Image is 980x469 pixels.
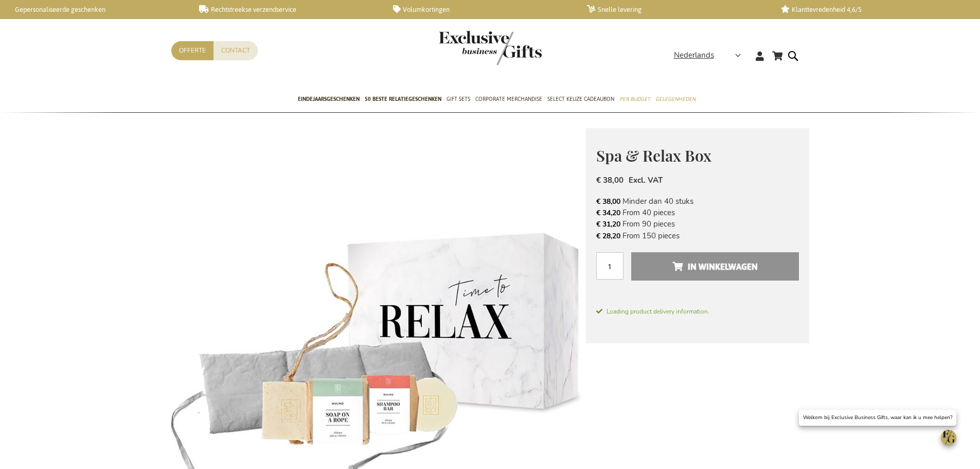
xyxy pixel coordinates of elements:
span: € 38,00 [596,175,623,185]
a: Offerte [171,41,213,60]
a: Corporate Merchandise [475,87,542,113]
span: Gelegenheden [655,94,696,105]
li: From 40 pieces [596,207,799,218]
a: Gelegenheden [655,87,696,113]
a: Contact [213,41,258,60]
a: Eindejaarsgeschenken [298,87,360,113]
a: store logo [439,31,490,65]
a: Gepersonaliseerde geschenken [5,5,183,14]
span: Corporate Merchandise [475,94,542,105]
a: Volumkortingen [393,5,571,14]
li: Minder dan 40 stuks [596,196,799,207]
a: Select Keuze Cadeaubon [547,87,614,113]
span: 50 beste relatiegeschenken [365,94,441,105]
span: Spa & Relax Box [596,145,711,166]
span: € 34,20 [596,208,620,218]
a: Gift Sets [447,87,470,113]
span: Excl. VAT [629,175,663,185]
span: Select Keuze Cadeaubon [547,94,614,105]
span: € 28,20 [596,231,620,241]
span: € 31,20 [596,219,620,229]
img: Exclusive Business gifts logo [439,31,542,65]
span: Gift Sets [447,94,470,105]
a: Per Budget [619,87,650,113]
span: Per Budget [619,94,650,105]
a: Rechtstreekse verzendservice [199,5,377,14]
input: Aantal [596,252,623,280]
a: 50 beste relatiegeschenken [365,87,441,113]
li: From 150 pieces [596,230,799,241]
a: Klanttevredenheid 4,6/5 [781,5,958,14]
li: From 90 pieces [596,218,799,230]
a: Snelle levering [587,5,764,14]
span: Eindejaarsgeschenken [298,94,360,105]
span: Loading product delivery information. [596,307,799,316]
span: € 38,00 [596,197,620,206]
span: Nederlands [674,49,714,61]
